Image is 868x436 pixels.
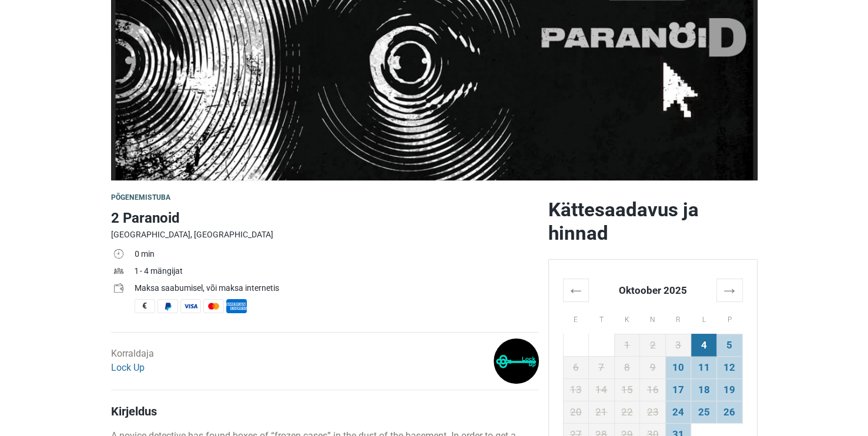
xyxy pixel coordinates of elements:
th: K [614,301,640,334]
h1: 2 Paranoid [111,207,539,229]
td: 13 [563,378,589,401]
td: 21 [589,401,615,423]
td: 0 min [135,247,539,264]
td: 24 [665,401,691,423]
td: 14 [589,378,615,401]
td: 7 [589,356,615,378]
td: 19 [716,378,742,401]
td: 1 [614,334,640,356]
td: 25 [691,401,717,423]
span: MasterCard [203,299,224,313]
td: 26 [716,401,742,423]
span: Põgenemistuba [111,193,171,202]
th: Oktoober 2025 [589,279,717,301]
h4: Kirjeldus [111,404,539,418]
th: L [691,301,717,334]
th: P [716,301,742,334]
td: 11 [691,356,717,378]
td: 5 [716,334,742,356]
td: 1 - 4 mängijat [135,264,539,281]
div: [GEOGRAPHIC_DATA], [GEOGRAPHIC_DATA] [111,229,539,241]
td: 8 [614,356,640,378]
td: 2 [640,334,666,356]
div: Korraldaja [111,347,154,375]
td: 18 [691,378,717,401]
td: 4 [691,334,717,356]
th: ← [563,279,589,301]
td: 3 [665,334,691,356]
td: 22 [614,401,640,423]
td: 10 [665,356,691,378]
a: Lock Up [111,362,145,373]
div: Maksa saabumisel, või maksa internetis [135,282,539,294]
h2: Kättesaadavus ja hinnad [548,198,758,245]
td: 20 [563,401,589,423]
span: Visa [180,299,201,313]
td: 23 [640,401,666,423]
th: E [563,301,589,334]
td: 9 [640,356,666,378]
td: 12 [716,356,742,378]
span: American Express [226,299,247,313]
th: → [716,279,742,301]
th: N [640,301,666,334]
td: 15 [614,378,640,401]
td: 6 [563,356,589,378]
td: 17 [665,378,691,401]
img: 38af86134b65d0f1l.png [494,338,539,384]
th: T [589,301,615,334]
span: PayPal [157,299,178,313]
span: Sularaha [135,299,155,313]
th: R [665,301,691,334]
td: 16 [640,378,666,401]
